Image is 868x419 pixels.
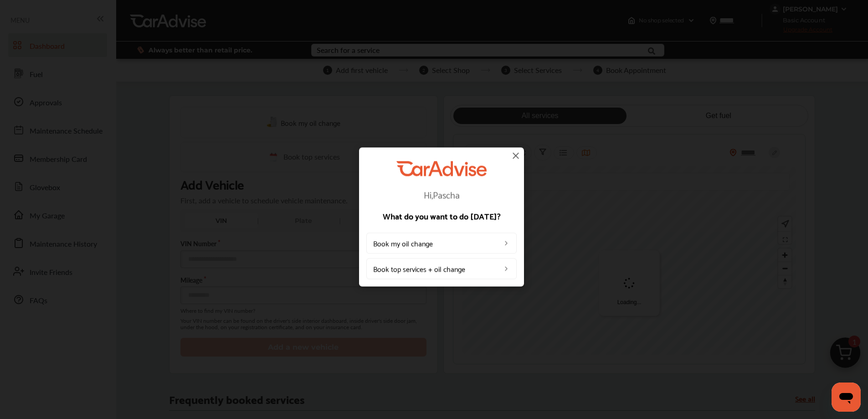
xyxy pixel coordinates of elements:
img: left_arrow_icon.0f472efe.svg [503,265,510,272]
iframe: Button to launch messaging window [832,383,861,412]
img: left_arrow_icon.0f472efe.svg [503,239,510,247]
a: Book top services + oil change [366,258,517,279]
a: Book my oil change [366,233,517,253]
img: close-icon.a004319c.svg [510,150,521,161]
p: What do you want to do [DATE]? [366,212,517,220]
img: CarAdvise Logo [396,161,487,176]
p: Hi, Pascha [366,190,517,199]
